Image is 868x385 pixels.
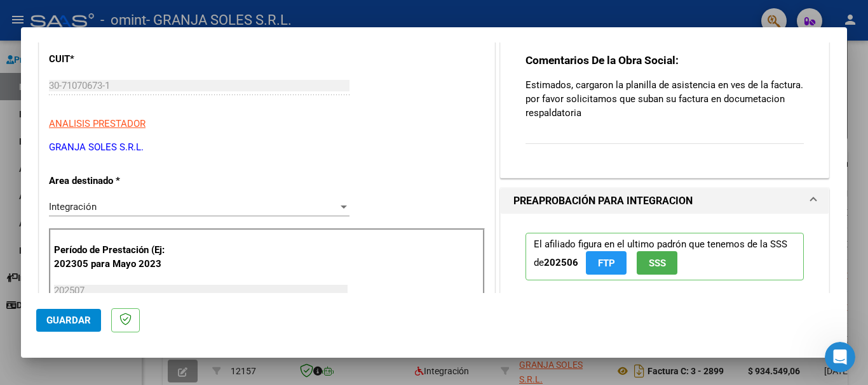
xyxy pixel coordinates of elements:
[544,257,578,268] strong: 202506
[36,309,101,332] button: Guardar
[49,201,97,212] span: Integración
[598,258,615,269] span: FTP
[54,243,182,271] p: Período de Prestación (Ej: 202305 para Mayo 2023
[526,54,679,67] strong: Comentarios De la Obra Social:
[825,342,855,372] iframe: Intercom live chat
[526,78,804,120] p: Estimados, cargaron la planilla de asistencia en ves de la factura. por favor solicitamos que sub...
[513,193,693,209] h1: PREAPROBACIÓN PARA INTEGRACION
[501,188,829,214] mat-expansion-panel-header: PREAPROBACIÓN PARA INTEGRACION
[49,174,180,188] p: Area destinado *
[49,118,146,129] span: ANALISIS PRESTADOR
[46,315,91,326] span: Guardar
[49,52,180,67] p: CUIT
[637,251,677,275] button: SSS
[526,233,804,280] p: El afiliado figura en el ultimo padrón que tenemos de la SSS de
[649,258,666,269] span: SSS
[49,140,485,155] p: GRANJA SOLES S.R.L.
[586,251,627,275] button: FTP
